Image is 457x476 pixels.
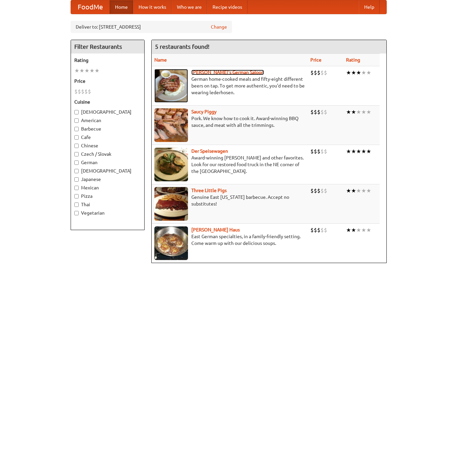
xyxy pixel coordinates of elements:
input: American [74,118,79,123]
li: $ [317,226,320,234]
li: ★ [346,69,351,76]
label: Thai [74,201,141,208]
p: Pork. We know how to cook it. Award-winning BBQ sauce, and meat with all the trimmings. [154,115,305,129]
li: ★ [89,67,94,74]
p: Award-winning [PERSON_NAME] and other favorites. Look for our restored food truck in the NE corne... [154,154,305,175]
li: ★ [351,187,356,194]
img: esthers.jpg [154,69,188,103]
li: $ [78,88,81,95]
li: $ [324,108,327,116]
li: ★ [361,187,366,194]
li: $ [314,226,317,234]
p: German home-cooked meals and fifty-eight different beers on tap. To get more authentic, you'd nee... [154,76,305,96]
h5: Cuisine [74,99,141,105]
li: $ [310,187,314,194]
li: ★ [356,148,361,155]
a: Home [110,0,133,14]
label: Barbecue [74,125,141,132]
li: $ [314,108,317,116]
a: Saucy Piggy [191,109,217,114]
li: $ [310,226,314,234]
li: $ [74,88,78,95]
li: ★ [361,69,366,76]
input: Japanese [74,177,79,182]
li: $ [320,69,324,76]
li: ★ [346,108,351,116]
input: Czech / Slovak [74,152,79,156]
li: ★ [356,69,361,76]
label: Vegetarian [74,210,141,216]
input: Cafe [74,135,79,140]
div: Deliver to: [STREET_ADDRESS] [71,21,232,33]
li: $ [314,69,317,76]
li: ★ [366,108,371,116]
a: FoodMe [71,0,110,14]
label: German [74,159,141,166]
li: $ [320,148,324,155]
li: ★ [366,69,371,76]
a: Three Little Pigs [191,188,227,193]
li: ★ [346,226,351,234]
label: Cafe [74,134,141,141]
li: $ [317,187,320,194]
a: Name [154,57,167,63]
li: $ [81,88,84,95]
label: Mexican [74,184,141,191]
label: American [74,117,141,124]
a: Price [310,57,321,63]
a: Der Speisewagen [191,148,228,154]
a: Change [211,24,227,30]
li: $ [314,148,317,155]
img: saucy.jpg [154,108,188,142]
p: Genuine East [US_STATE] barbecue. Accept no substitutes! [154,194,305,207]
li: ★ [366,226,371,234]
label: Japanese [74,176,141,183]
a: Rating [346,57,360,63]
p: East German specialties, in a family-friendly setting. Come warm up with our delicious soups. [154,233,305,247]
input: Pizza [74,194,79,198]
li: $ [317,69,320,76]
input: Mexican [74,186,79,190]
li: ★ [84,67,89,74]
a: Help [359,0,380,14]
li: $ [320,187,324,194]
li: ★ [356,226,361,234]
li: ★ [346,148,351,155]
a: [PERSON_NAME]'s German Saloon [191,70,264,75]
input: Thai [74,203,79,207]
label: [DEMOGRAPHIC_DATA] [74,109,141,115]
li: $ [310,148,314,155]
li: ★ [351,69,356,76]
label: [DEMOGRAPHIC_DATA] [74,168,141,174]
input: [DEMOGRAPHIC_DATA] [74,110,79,114]
h5: Rating [74,57,141,64]
li: $ [320,108,324,116]
li: $ [317,108,320,116]
img: littlepigs.jpg [154,187,188,221]
li: $ [324,69,327,76]
li: ★ [361,148,366,155]
li: $ [314,187,317,194]
a: Who we are [172,0,207,14]
li: $ [320,226,324,234]
li: ★ [351,108,356,116]
ng-pluralize: 5 restaurants found! [155,43,210,50]
li: ★ [361,108,366,116]
li: ★ [351,226,356,234]
li: $ [88,88,91,95]
input: Chinese [74,144,79,148]
li: ★ [346,187,351,194]
li: ★ [361,226,366,234]
li: ★ [74,67,79,74]
li: ★ [366,148,371,155]
li: $ [84,88,88,95]
input: Vegetarian [74,211,79,215]
a: [PERSON_NAME] Haus [191,227,240,232]
li: $ [324,187,327,194]
a: How it works [133,0,172,14]
li: ★ [366,187,371,194]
